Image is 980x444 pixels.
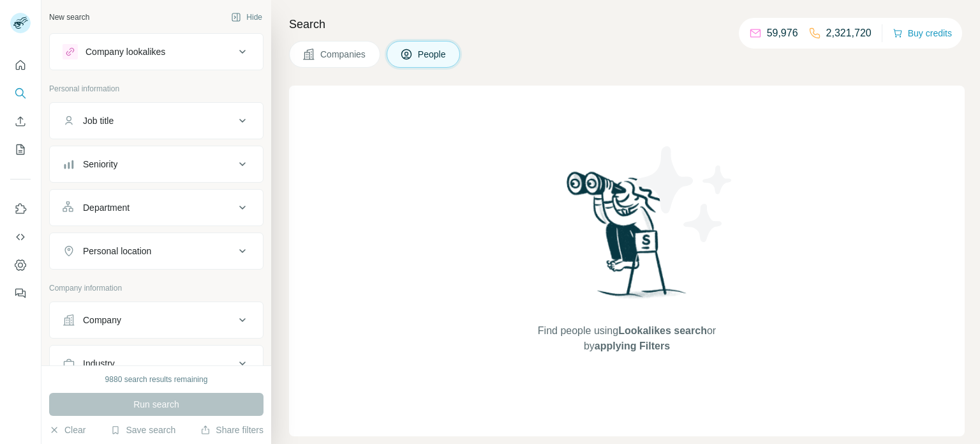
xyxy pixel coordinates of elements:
[10,82,31,105] button: Search
[289,15,965,33] h4: Search
[222,8,271,27] button: Hide
[10,110,31,133] button: Enrich CSV
[767,26,798,41] p: 59,976
[561,168,694,310] img: Surfe Illustration - Woman searching with binoculars
[50,105,263,136] button: Job title
[200,424,264,436] button: Share filters
[50,348,263,379] button: Industry
[49,282,264,294] p: Company information
[83,245,151,257] div: Personal location
[49,11,89,23] div: New search
[49,83,264,95] p: Personal information
[50,236,263,266] button: Personal location
[49,424,85,436] button: Clear
[524,323,729,354] span: Find people using or by
[85,45,165,58] div: Company lookalikes
[10,138,31,161] button: My lists
[418,48,447,61] span: People
[595,341,670,351] span: applying Filters
[618,325,707,336] span: Lookalikes search
[83,314,121,326] div: Company
[83,114,114,127] div: Job title
[83,158,117,171] div: Seniority
[83,357,115,370] div: Industry
[105,374,208,385] div: 9880 search results remaining
[320,48,367,61] span: Companies
[627,137,742,252] img: Surfe Illustration - Stars
[10,254,31,277] button: Dashboard
[110,424,175,436] button: Save search
[50,192,263,223] button: Department
[893,24,952,42] button: Buy credits
[10,226,31,249] button: Use Surfe API
[50,149,263,180] button: Seniority
[50,305,263,335] button: Company
[50,36,263,67] button: Company lookalikes
[826,26,872,41] p: 2,321,720
[83,201,130,214] div: Department
[10,282,31,305] button: Feedback
[10,54,31,77] button: Quick start
[10,197,31,220] button: Use Surfe on LinkedIn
